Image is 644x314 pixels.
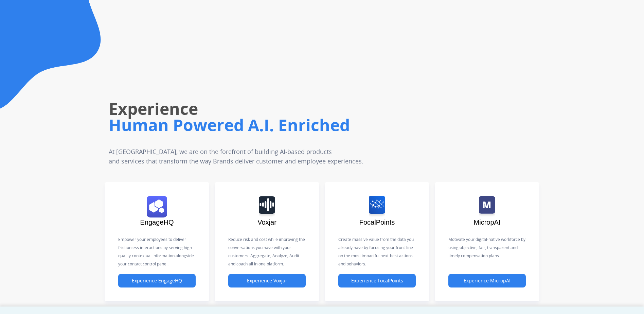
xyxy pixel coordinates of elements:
a: Experience EngageHQ [118,278,196,284]
p: Reduce risk and cost while improving the conversations you have with your customers. Aggregate, A... [228,235,306,268]
img: logo [479,196,495,217]
p: Motivate your digital-native workforce by using objective, fair, transparent and timely compensat... [448,235,526,260]
h1: Human Powered A.I. Enriched [109,114,455,136]
p: At [GEOGRAPHIC_DATA], we are on the forefront of building AI-based products and services that tra... [109,147,411,166]
img: logo [259,196,275,217]
span: EngageHQ [140,219,174,226]
p: Empower your employees to deliver frictionless interactions by serving high quality contextual in... [118,235,196,268]
span: Voxjar [257,219,276,226]
a: Experience MicropAI [448,278,526,284]
img: logo [369,196,385,217]
a: Experience Voxjar [228,278,306,284]
button: Experience Voxjar [228,274,306,287]
span: MicropAI [474,219,501,226]
h1: Experience [109,98,455,120]
p: Create massive value from the data you already have by focusing your front-line on the most impac... [338,235,416,268]
span: FocalPoints [359,219,395,226]
button: Experience EngageHQ [118,274,196,287]
button: Experience FocalPoints [338,274,416,287]
button: Experience MicropAI [448,274,526,287]
img: logo [147,196,167,217]
a: Experience FocalPoints [338,278,416,284]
